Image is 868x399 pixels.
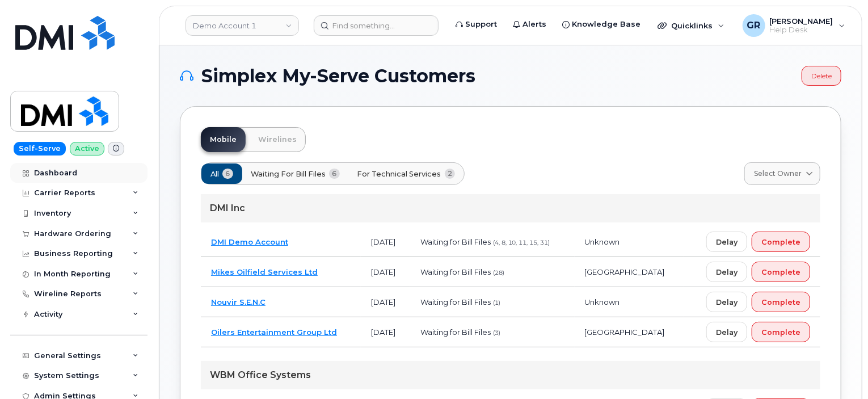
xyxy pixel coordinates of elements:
[585,237,620,246] span: Unknown
[802,66,841,86] a: Delete
[752,262,810,282] button: Complete
[585,327,665,337] span: [GEOGRAPHIC_DATA]
[329,169,340,179] span: 6
[754,169,802,179] span: Select Owner
[249,127,306,152] a: Wirelines
[761,237,800,247] span: Complete
[493,269,504,276] span: (28)
[420,297,491,306] span: Waiting for Bill Files
[761,297,800,308] span: Complete
[716,327,738,338] span: Delay
[493,329,500,337] span: (3)
[211,237,288,246] a: DMI Demo Account
[744,162,820,185] a: Select Owner
[716,237,738,247] span: Delay
[585,267,665,276] span: [GEOGRAPHIC_DATA]
[201,194,820,222] div: DMI Inc
[752,292,810,312] button: Complete
[445,169,456,179] span: 2
[201,127,246,152] a: Mobile
[493,239,550,246] span: (4, 8, 10, 11, 15, 31)
[752,322,810,342] button: Complete
[251,169,326,179] span: Waiting for Bill Files
[420,327,491,337] span: Waiting for Bill Files
[706,292,747,312] button: Delay
[361,317,410,347] td: [DATE]
[361,257,410,287] td: [DATE]
[211,327,337,337] a: Oilers Entertainment Group Ltd
[706,322,747,342] button: Delay
[761,327,800,338] span: Complete
[706,262,747,282] button: Delay
[585,297,620,306] span: Unknown
[716,267,738,278] span: Delay
[706,232,747,252] button: Delay
[357,169,441,179] span: For Technical Services
[211,297,266,306] a: Nouvir S.E.N.C
[420,267,491,276] span: Waiting for Bill Files
[420,237,491,246] span: Waiting for Bill Files
[211,267,318,276] a: Mikes Oilfield Services Ltd
[493,299,500,306] span: (1)
[361,287,410,317] td: [DATE]
[201,361,820,389] div: WBM Office Systems
[761,267,800,278] span: Complete
[752,232,810,252] button: Complete
[201,68,475,85] span: Simplex My-Serve Customers
[361,227,410,257] td: [DATE]
[716,297,738,308] span: Delay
